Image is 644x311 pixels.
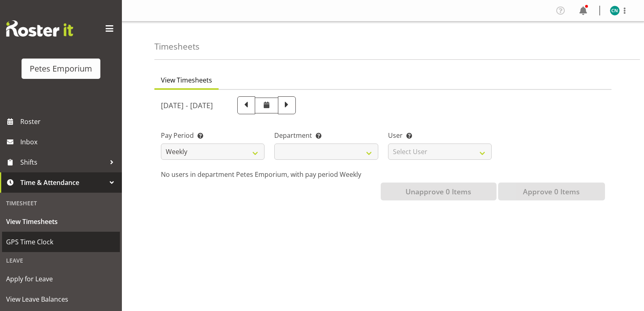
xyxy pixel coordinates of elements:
[6,293,116,305] span: View Leave Balances
[20,176,106,189] span: Time & Attendance
[30,63,92,75] div: Petes Emporium
[6,236,116,248] span: GPS Time Clock
[161,101,213,110] h5: [DATE] - [DATE]
[154,42,199,51] h4: Timesheets
[523,186,580,197] span: Approve 0 Items
[6,215,116,228] span: View Timesheets
[610,6,620,15] img: christine-neville11214.jpg
[20,136,118,148] span: Inbox
[6,20,73,37] img: Rosterit website logo
[6,273,116,285] span: Apply for Leave
[2,211,120,232] a: View Timesheets
[2,232,120,252] a: GPS Time Clock
[274,130,378,140] label: Department
[2,252,120,269] div: Leave
[388,130,492,140] label: User
[20,156,106,168] span: Shifts
[498,183,605,200] button: Approve 0 Items
[405,186,471,197] span: Unapprove 0 Items
[2,289,120,309] a: View Leave Balances
[381,183,497,200] button: Unapprove 0 Items
[161,170,605,179] p: No users in department Petes Emporium, with pay period Weekly
[161,75,212,85] span: View Timesheets
[2,195,120,211] div: Timesheet
[2,269,120,289] a: Apply for Leave
[161,130,265,140] label: Pay Period
[20,115,118,128] span: Roster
